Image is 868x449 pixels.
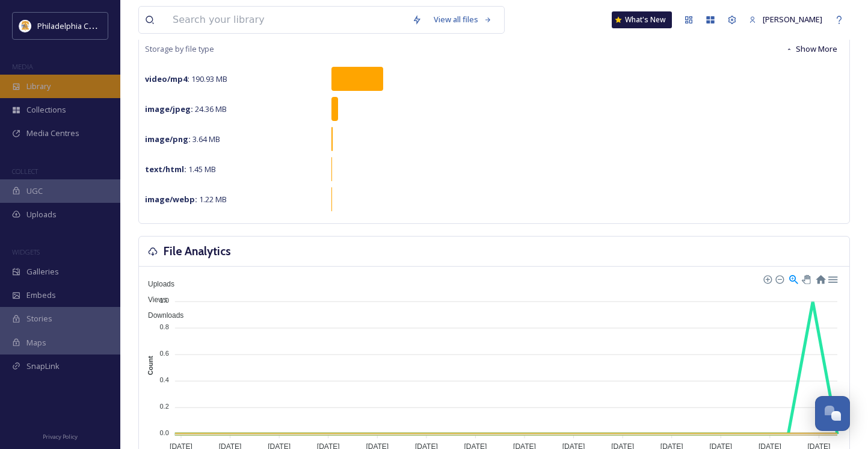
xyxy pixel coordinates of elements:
[43,429,78,443] a: Privacy Policy
[145,194,197,205] strong: image/webp :
[160,350,169,357] tspan: 0.6
[139,311,183,320] span: Downloads
[26,290,56,301] span: Embeds
[26,81,51,92] span: Library
[12,167,38,176] span: COLLECT
[26,104,66,116] span: Collections
[145,104,193,114] strong: image/jpeg :
[827,273,837,283] div: Menu
[145,134,191,144] strong: image/png :
[139,280,174,288] span: Uploads
[763,274,771,283] div: Zoom In
[612,11,672,28] a: What's New
[775,274,783,283] div: Zoom Out
[160,429,169,436] tspan: 0.0
[26,209,57,220] span: Uploads
[43,433,78,441] span: Privacy Policy
[167,7,406,33] input: Search your library
[37,20,189,31] span: Philadelphia Convention & Visitors Bureau
[815,273,825,283] div: Reset Zoom
[145,104,227,114] span: 24.36 MB
[145,164,216,175] span: 1.45 MB
[26,128,79,139] span: Media Centres
[26,266,59,277] span: Galleries
[815,396,850,431] button: Open Chat
[160,323,169,330] tspan: 0.8
[12,247,40,256] span: WIDGETS
[802,275,809,282] div: Panning
[145,73,227,84] span: 190.93 MB
[19,20,31,32] img: download.jpeg
[139,296,167,304] span: Views
[26,361,60,372] span: SnapLink
[26,185,43,197] span: UGC
[763,14,822,25] span: [PERSON_NAME]
[145,73,189,84] strong: video/mp4 :
[12,62,33,71] span: MEDIA
[428,8,498,31] a: View all files
[26,313,52,324] span: Stories
[145,134,220,144] span: 3.64 MB
[145,43,214,55] span: Storage by file type
[780,37,843,61] button: Show More
[160,403,169,410] tspan: 0.2
[26,337,46,348] span: Maps
[160,376,169,383] tspan: 0.4
[145,164,186,175] strong: text/html :
[160,296,169,303] tspan: 1.0
[164,243,231,260] h3: File Analytics
[145,194,227,205] span: 1.22 MB
[788,273,798,283] div: Selection Zoom
[147,356,154,375] text: Count
[743,8,828,31] a: [PERSON_NAME]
